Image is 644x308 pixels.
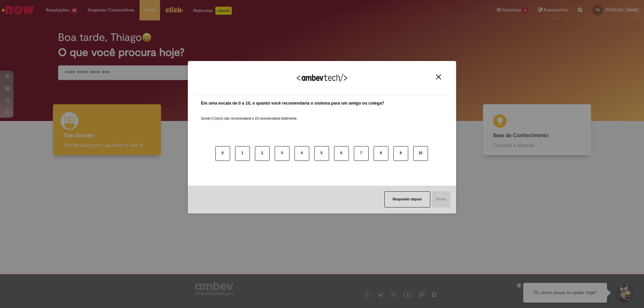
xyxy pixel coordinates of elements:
[275,146,289,161] button: 3
[393,146,408,161] button: 9
[215,146,230,161] button: 0
[201,108,298,121] label: Sendo 0 (zero) não recomendaria e 10 recomendaria totalmente.
[297,74,347,82] img: Logo Ambevtech
[334,146,349,161] button: 6
[434,74,443,80] button: Close
[294,146,309,161] button: 4
[201,100,384,107] label: Em uma escala de 0 a 10, o quanto você recomendaria o sistema para um amigo ou colega?
[235,146,250,161] button: 1
[255,146,270,161] button: 2
[384,191,430,207] button: Responder depois
[374,146,388,161] button: 8
[413,146,428,161] button: 10
[354,146,369,161] button: 7
[314,146,329,161] button: 5
[436,74,441,79] img: Close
